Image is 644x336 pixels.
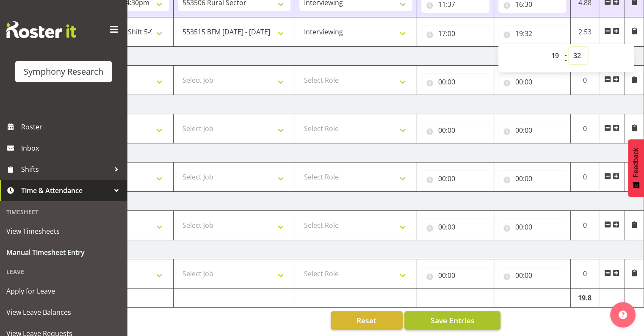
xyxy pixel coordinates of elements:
input: Click to select... [498,122,567,139]
button: Feedback - Show survey [628,139,644,197]
input: Click to select... [421,170,489,187]
span: View Timesheets [6,225,121,238]
a: View Leave Balances [2,302,125,323]
input: Click to select... [498,218,567,235]
input: Click to select... [421,25,489,42]
td: [DATE] [52,240,644,259]
td: [DATE] [52,47,644,66]
a: View Timesheets [2,221,125,242]
span: Feedback [632,148,640,177]
div: Timesheet [2,203,125,221]
div: Symphony Research [24,65,103,78]
td: 0 [571,259,599,288]
span: Reset [357,315,376,326]
input: Click to select... [421,267,489,284]
input: Click to select... [498,73,567,90]
input: Click to select... [421,122,489,139]
span: View Leave Balances [6,306,121,319]
td: [DATE] [52,143,644,162]
td: 0 [571,211,599,240]
span: Shifts [21,163,110,176]
img: Rosterit website logo [6,21,76,38]
button: Reset [331,311,403,330]
span: Manual Timesheet Entry [6,246,121,259]
span: Time & Attendance [21,184,110,197]
span: Apply for Leave [6,285,121,297]
div: Leave [2,263,125,280]
input: Click to select... [498,267,567,284]
td: 0 [571,162,599,192]
input: Click to select... [498,170,567,187]
td: [DATE] [52,192,644,211]
td: 2.53 [571,17,599,47]
input: Click to select... [498,25,567,42]
span: Roster [21,120,123,133]
input: Click to select... [421,218,489,235]
td: 0 [571,114,599,143]
button: Save Entries [404,311,500,330]
td: [DATE] [52,95,644,114]
a: Apply for Leave [2,280,125,302]
td: 19.8 [571,288,599,308]
td: 0 [571,66,599,95]
span: : [564,47,567,68]
a: Manual Timesheet Entry [2,242,125,263]
img: help-xxl-2.png [619,311,627,319]
input: Click to select... [421,73,489,90]
span: Save Entries [430,315,474,326]
span: Inbox [21,142,123,154]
